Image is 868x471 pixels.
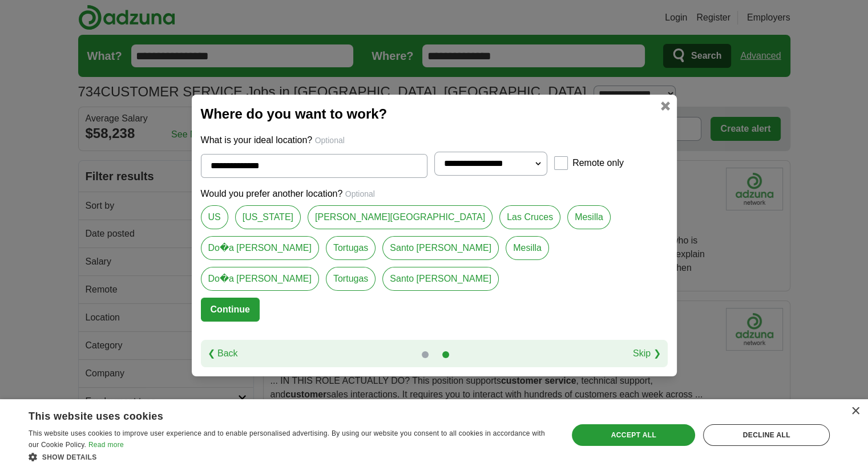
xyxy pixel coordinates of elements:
a: Mesilla [567,205,611,229]
a: [US_STATE] [235,205,301,229]
a: ❮ Back [208,347,238,360]
a: Mesilla [506,236,549,260]
p: What is your ideal location? [201,133,668,147]
a: Do�a [PERSON_NAME] [201,236,319,260]
label: Remote only [572,156,624,170]
span: Optional [315,136,345,145]
div: Close [851,407,859,416]
span: This website uses cookies to improve user experience and to enable personalised advertising. By u... [29,429,545,449]
a: Tortugas [326,267,376,291]
div: Decline all [703,424,830,446]
a: Do�a [PERSON_NAME] [201,267,319,291]
div: This website uses cookies [29,406,523,423]
span: Optional [345,189,375,198]
span: Show details [42,453,97,461]
button: Continue [201,298,260,322]
a: Santo [PERSON_NAME] [382,267,499,291]
a: Las Cruces [499,205,560,229]
p: Would you prefer another location? [201,187,668,201]
a: US [201,205,228,229]
h2: Where do you want to work? [201,104,668,124]
a: Read more, opens a new window [88,441,124,449]
div: Accept all [572,424,695,446]
div: Show details [29,451,552,462]
a: [PERSON_NAME][GEOGRAPHIC_DATA] [308,205,492,229]
a: Tortugas [326,236,376,260]
a: Skip ❯ [633,347,661,360]
a: Santo [PERSON_NAME] [382,236,499,260]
